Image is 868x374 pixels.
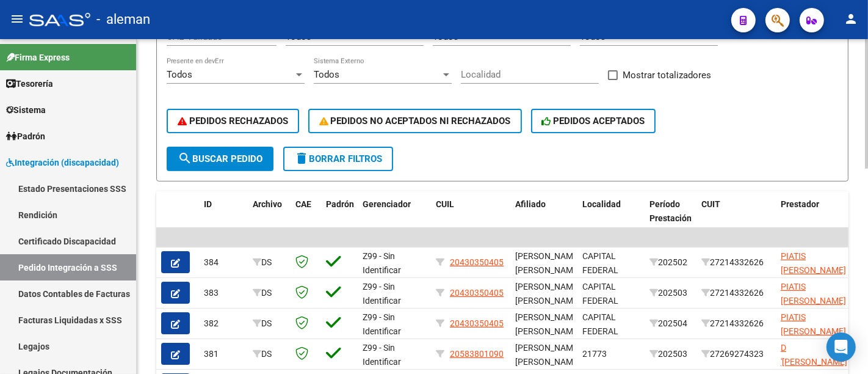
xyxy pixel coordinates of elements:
span: Z99 - Sin Identificar [363,343,401,367]
mat-icon: search [178,151,192,166]
datatable-header-cell: CUIL [431,191,510,245]
span: [PERSON_NAME] [PERSON_NAME] , - [515,282,580,320]
div: 382 [204,317,243,331]
div: 202504 [649,317,692,331]
span: 20430350405 [450,257,504,267]
span: Firma Express [6,51,70,64]
span: 21773 [582,349,607,359]
datatable-header-cell: CAE [291,191,321,245]
span: PIATIS [PERSON_NAME] [781,251,846,275]
span: PIATIS [PERSON_NAME] [781,282,846,306]
button: PEDIDOS ACEPTADOS [531,109,656,133]
div: 202503 [649,286,692,300]
span: PEDIDOS RECHAZADOS [178,116,288,127]
datatable-header-cell: CUIT [696,191,776,245]
span: CAPITAL FEDERAL [582,282,618,306]
mat-icon: delete [294,151,309,166]
span: Todos [167,69,192,80]
span: Archivo [253,199,282,209]
span: Buscar Pedido [178,153,262,164]
button: PEDIDOS RECHAZADOS [167,109,299,133]
span: Borrar Filtros [294,153,382,164]
span: Localidad [582,199,621,209]
div: 27214332626 [701,317,771,331]
mat-icon: person [844,12,858,26]
span: ID [204,199,212,209]
span: 20583801090 [450,349,504,359]
datatable-header-cell: Gerenciador [358,191,431,245]
datatable-header-cell: Afiliado [510,191,577,245]
span: Período Prestación [649,199,692,223]
div: DS [253,317,286,331]
span: [PERSON_NAME] [PERSON_NAME] , - [515,312,580,350]
span: PEDIDOS NO ACEPTADOS NI RECHAZADOS [319,116,511,127]
span: 20430350405 [450,318,504,328]
datatable-header-cell: Período Prestación [645,191,696,245]
div: Open Intercom Messenger [826,332,856,362]
span: Integración (discapacidad) [6,156,119,169]
div: 384 [204,255,243,269]
span: Mostrar totalizadores [623,68,711,82]
span: Gerenciador [363,199,411,209]
span: D '[PERSON_NAME] [781,343,847,367]
button: Buscar Pedido [167,147,273,171]
span: Afiliado [515,199,546,209]
div: 27214332626 [701,255,771,269]
span: PIATIS [PERSON_NAME] [781,312,846,336]
datatable-header-cell: Prestador [776,191,855,245]
datatable-header-cell: Archivo [248,191,291,245]
span: Sistema [6,103,46,117]
span: 20430350405 [450,288,504,298]
span: Prestador [781,199,819,209]
span: CAPITAL FEDERAL [582,312,618,336]
button: Borrar Filtros [283,147,393,171]
span: PEDIDOS ACEPTADOS [542,116,645,127]
span: Z99 - Sin Identificar [363,312,401,336]
span: Todos [314,69,339,80]
span: CAPITAL FEDERAL [582,251,618,275]
datatable-header-cell: Localidad [577,191,645,245]
div: 27214332626 [701,286,771,300]
datatable-header-cell: ID [199,191,248,245]
button: PEDIDOS NO ACEPTADOS NI RECHAZADOS [308,109,522,133]
div: 27269274323 [701,347,771,361]
div: 202503 [649,347,692,361]
mat-icon: menu [10,12,24,26]
span: Padrón [6,130,45,143]
div: DS [253,255,286,269]
span: CAE [295,199,311,209]
div: DS [253,286,286,300]
div: 202502 [649,255,692,269]
div: 383 [204,286,243,300]
datatable-header-cell: Padrón [321,191,358,245]
div: DS [253,347,286,361]
span: - aleman [96,6,150,33]
span: CUIL [436,199,454,209]
span: Z99 - Sin Identificar [363,251,401,275]
span: CUIT [701,199,720,209]
span: [PERSON_NAME] [PERSON_NAME] , - [515,251,580,289]
span: Tesorería [6,77,53,90]
span: Z99 - Sin Identificar [363,282,401,306]
div: 381 [204,347,243,361]
span: Padrón [326,199,354,209]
